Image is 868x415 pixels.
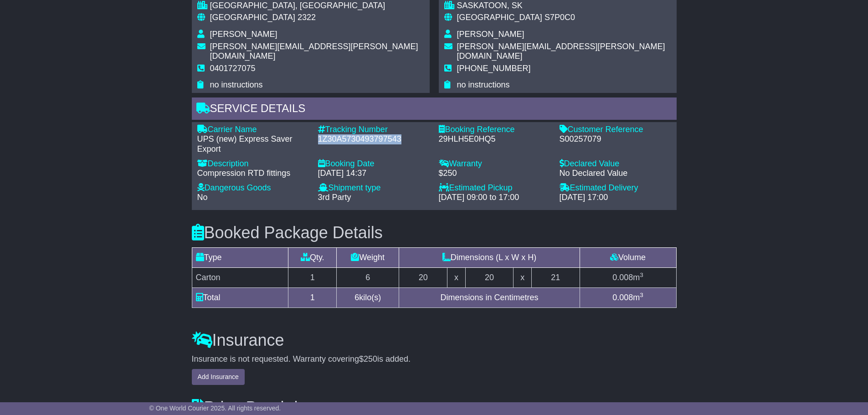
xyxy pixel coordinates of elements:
[439,159,550,169] div: Warranty
[149,405,281,412] span: © One World Courier 2025. All rights reserved.
[298,13,316,22] span: 2322
[192,354,677,364] div: Insurance is not requested. Warranty covering is added.
[457,80,510,89] span: no instructions
[337,287,399,307] td: kilo(s)
[399,247,580,267] td: Dimensions (L x W x H)
[288,287,337,307] td: 1
[439,193,550,203] div: [DATE] 09:00 to 17:00
[640,292,643,298] sup: 3
[210,1,424,11] div: [GEOGRAPHIC_DATA], [GEOGRAPHIC_DATA]
[210,64,256,73] span: 0401727075
[192,224,677,242] h3: Booked Package Details
[640,272,643,278] sup: 3
[560,159,671,169] div: Declared Value
[457,13,542,22] span: [GEOGRAPHIC_DATA]
[192,287,288,307] td: Total
[354,293,359,302] span: 6
[457,30,524,39] span: [PERSON_NAME]
[192,97,677,122] div: Service Details
[399,287,580,307] td: Dimensions in Centimetres
[318,134,430,144] div: 1Z30A5730493797543
[318,169,430,179] div: [DATE] 14:37
[544,13,575,22] span: S7P0C0
[439,183,550,193] div: Estimated Pickup
[318,193,351,202] span: 3rd Party
[580,267,676,287] td: m
[359,354,377,364] span: $250
[439,169,550,179] div: $250
[580,247,676,267] td: Volume
[399,267,447,287] td: 20
[560,125,671,135] div: Customer Reference
[514,267,531,287] td: x
[612,273,633,282] span: 0.008
[318,125,430,135] div: Tracking Number
[560,183,671,193] div: Estimated Delivery
[288,267,337,287] td: 1
[192,369,245,385] button: Add Insurance
[465,267,514,287] td: 20
[192,247,288,267] td: Type
[197,193,208,202] span: No
[197,159,309,169] div: Description
[210,80,263,89] span: no instructions
[457,64,531,73] span: [PHONE_NUMBER]
[197,134,309,154] div: UPS (new) Express Saver Export
[457,1,671,11] div: SASKATOON, SK
[197,183,309,193] div: Dangerous Goods
[318,183,430,193] div: Shipment type
[197,125,309,135] div: Carrier Name
[192,267,288,287] td: Carton
[288,247,337,267] td: Qty.
[560,169,671,179] div: No Declared Value
[210,42,418,61] span: [PERSON_NAME][EMAIL_ADDRESS][PERSON_NAME][DOMAIN_NAME]
[531,267,580,287] td: 21
[439,125,550,135] div: Booking Reference
[337,247,399,267] td: Weight
[457,42,665,61] span: [PERSON_NAME][EMAIL_ADDRESS][PERSON_NAME][DOMAIN_NAME]
[318,159,430,169] div: Booking Date
[192,331,677,349] h3: Insurance
[337,267,399,287] td: 6
[210,30,277,39] span: [PERSON_NAME]
[197,169,309,179] div: Compression RTD fittings
[580,287,676,307] td: m
[210,13,295,22] span: [GEOGRAPHIC_DATA]
[560,134,671,144] div: S00257079
[612,293,633,302] span: 0.008
[447,267,465,287] td: x
[560,193,671,203] div: [DATE] 17:00
[439,134,550,144] div: 29HLH5E0HQ5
